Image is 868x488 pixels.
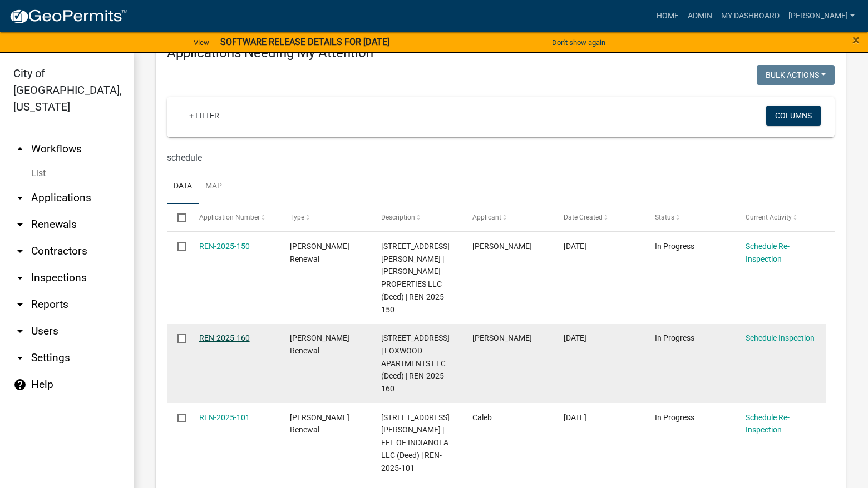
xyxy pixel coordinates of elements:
datatable-header-cell: Type [279,204,371,231]
a: Map [199,169,229,205]
strong: SOFTWARE RELEASE DETAILS FOR [DATE] [220,37,389,47]
i: arrow_drop_down [13,325,27,338]
i: arrow_drop_down [13,218,27,231]
a: View [189,33,214,52]
a: [PERSON_NAME] [784,6,859,27]
datatable-header-cell: Select [167,204,188,231]
span: Application Number [199,213,260,221]
input: Search for applications [167,146,721,169]
span: In Progress [655,333,694,342]
datatable-header-cell: Applicant [462,204,553,231]
span: × [852,32,860,48]
datatable-header-cell: Status [644,204,735,231]
span: Applicant [472,213,501,221]
a: My Dashboard [717,6,784,27]
span: In Progress [655,413,694,422]
span: Rental Registration Renewal [290,333,349,355]
datatable-header-cell: Date Created [553,204,644,231]
span: Luke Sibley [472,242,532,251]
a: Schedule Re-Inspection [746,413,790,435]
span: Date Created [564,213,603,221]
a: REN-2025-160 [199,333,250,342]
span: 06/20/2025 [564,333,586,342]
span: Caleb [472,413,492,422]
span: Rental Registration Renewal [290,413,349,435]
button: Don't show again [548,33,610,52]
span: 06/18/2025 [564,413,586,422]
span: Status [655,213,674,221]
a: Schedule Re-Inspection [746,242,790,263]
span: Description [381,213,415,221]
span: Mike Boge [472,333,532,342]
button: Bulk Actions [757,65,835,85]
i: arrow_drop_down [13,298,27,311]
span: 08/05/2025 [564,242,586,251]
i: arrow_drop_down [13,191,27,205]
span: 311 S HOWARD ST | FFE OF INDIANOLA LLC (Deed) | REN-2025-101 [381,413,450,472]
button: Columns [766,106,821,126]
a: Schedule Inspection [746,333,815,342]
datatable-header-cell: Current Activity [735,204,826,231]
a: Data [167,169,199,205]
i: help [13,378,27,391]
datatable-header-cell: Description [371,204,462,231]
i: arrow_drop_down [13,351,27,365]
a: + Filter [180,106,228,126]
datatable-header-cell: Application Number [188,204,279,231]
a: REN-2025-101 [199,413,250,422]
span: Type [290,213,304,221]
i: arrow_drop_down [13,271,27,285]
a: Admin [683,6,717,27]
span: Rental Registration Renewal [290,242,349,263]
a: REN-2025-150 [199,242,250,251]
span: 204 S J ST | SIBLEY PROPERTIES LLC (Deed) | REN-2025-150 [381,242,450,314]
a: Home [652,6,683,27]
span: Current Activity [746,213,792,221]
span: 1001 W 3RD AVE | FOXWOOD APARTMENTS LLC (Deed) | REN-2025-160 [381,333,450,393]
span: In Progress [655,242,694,251]
i: arrow_drop_up [13,142,27,156]
button: Close [852,33,860,47]
i: arrow_drop_down [13,245,27,258]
